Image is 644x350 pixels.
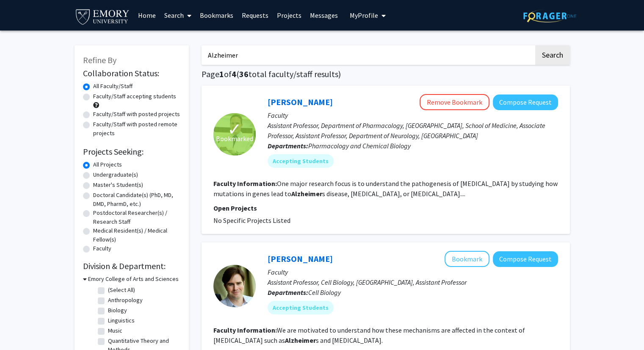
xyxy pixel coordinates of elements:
label: Faculty/Staff with posted projects [93,110,180,119]
label: Biology [108,306,127,315]
button: Compose Request to Matt Rowan [493,251,558,267]
b: Faculty Information: [213,179,277,188]
span: Pharmacology and Chemical Biology [308,142,411,150]
label: Doctoral Candidate(s) (PhD, MD, DMD, PharmD, etc.) [93,191,180,208]
b: Alzheimer [291,189,322,198]
label: Master's Student(s) [93,181,143,189]
h3: Emory College of Arts and Sciences [88,275,179,283]
button: Add Matt Rowan to Bookmarks [445,251,489,267]
label: Faculty/Staff with posted remote projects [93,120,180,138]
span: 36 [239,69,249,79]
fg-read-more: One major research focus is to understand the pathogenesis of [MEDICAL_DATA] by studying how muta... [213,179,558,198]
label: Medical Resident(s) / Medical Fellow(s) [93,226,180,244]
img: Emory University Logo [75,7,131,26]
h2: Division & Department: [83,261,180,271]
span: 4 [232,69,236,79]
h2: Projects Seeking: [83,147,180,157]
label: Faculty/Staff accepting students [93,92,176,101]
p: Assistant Professor, Cell Biology, [GEOGRAPHIC_DATA], Assistant Professor [268,277,558,287]
p: Open Projects [213,203,558,213]
mat-chip: Accepting Students [268,301,334,314]
span: No Specific Projects Listed [213,216,290,225]
a: Search [160,0,196,30]
p: Faculty [268,110,558,120]
span: Bookmarked [216,133,253,144]
b: Alzheimer [285,336,316,344]
a: Requests [238,0,273,30]
a: Bookmarks [196,0,238,30]
label: Undergraduate(s) [93,170,138,179]
h2: Collaboration Status: [83,68,180,78]
fg-read-more: We are motivated to understand how these mechanisms are affected in the context of [MEDICAL_DATA]... [213,326,525,344]
h1: Page of ( total faculty/staff results) [202,69,570,79]
span: Refine By [83,55,116,65]
button: Remove Bookmark [420,94,489,110]
span: My Profile [350,11,378,19]
a: Home [134,0,160,30]
label: Anthropology [108,296,143,305]
p: Assistant Professor, Department of Pharmacology, [GEOGRAPHIC_DATA], School of Medicine, Associate... [268,120,558,141]
span: Cell Biology [308,288,341,297]
button: Compose Request to Thomas Kukar [493,94,558,110]
input: Search Keywords [202,45,534,65]
a: [PERSON_NAME] [268,253,333,264]
label: Music [108,326,122,335]
mat-chip: Accepting Students [268,154,334,168]
b: Faculty Information: [213,326,277,334]
label: Faculty [93,244,111,253]
a: Messages [306,0,342,30]
p: Faculty [268,267,558,277]
label: (Select All) [108,286,135,294]
label: Postdoctoral Researcher(s) / Research Staff [93,208,180,226]
b: Departments: [268,288,308,297]
a: Projects [273,0,306,30]
span: ✓ [227,125,242,133]
span: 1 [219,69,224,79]
img: ForagerOne Logo [523,9,576,22]
label: Linguistics [108,316,135,325]
iframe: Chat [6,312,36,344]
label: All Projects [93,160,122,169]
a: [PERSON_NAME] [268,97,333,107]
b: Departments: [268,142,308,150]
label: All Faculty/Staff [93,82,133,91]
button: Search [535,45,570,65]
